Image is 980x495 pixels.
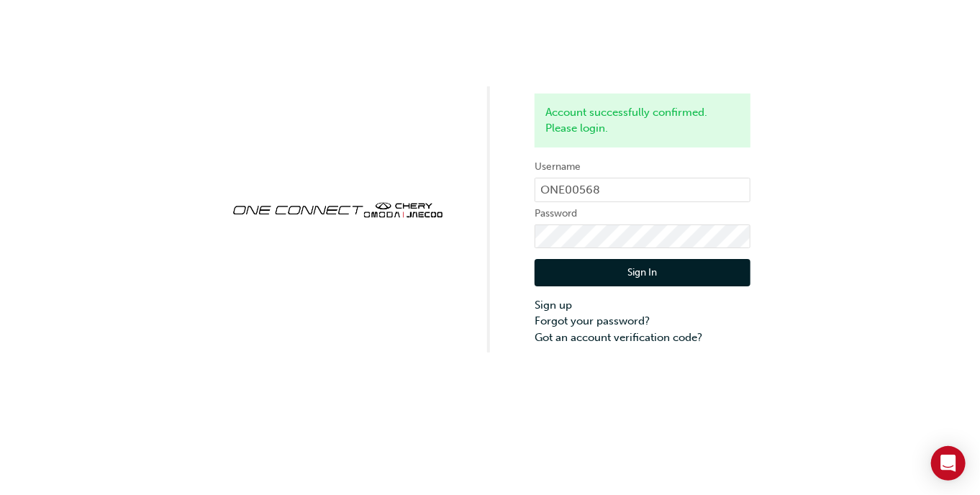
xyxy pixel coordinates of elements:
input: Username [535,178,750,202]
div: Open Intercom Messenger [931,446,966,481]
label: Username [535,158,750,176]
a: Sign up [535,297,750,314]
div: Account successfully confirmed. Please login. [535,94,750,147]
a: Got an account verification code? [535,330,750,346]
button: Sign In [535,259,750,286]
img: oneconnect [230,190,445,227]
label: Password [535,205,750,222]
a: Forgot your password? [535,313,750,330]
